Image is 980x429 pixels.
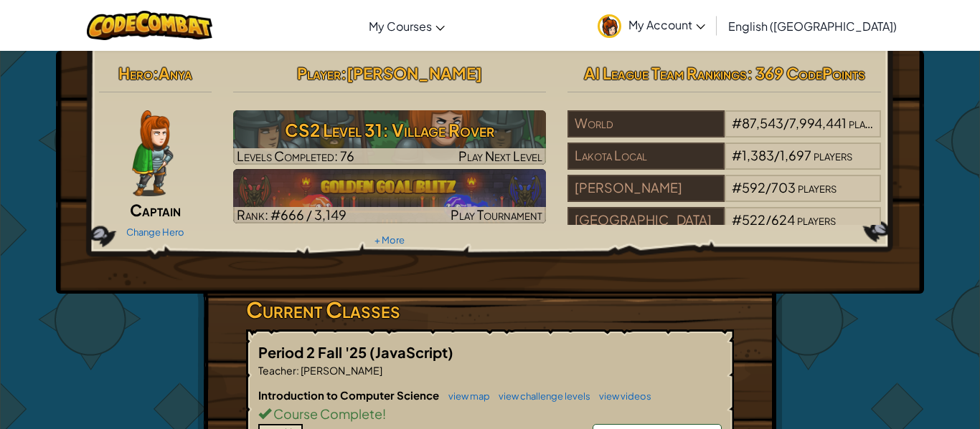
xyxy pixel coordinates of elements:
h3: CS2 Level 31: Village Rover [233,114,547,146]
span: 1,383 [742,147,774,163]
span: Captain [130,200,181,220]
a: Play Next Level [233,110,547,165]
span: 624 [771,211,795,228]
span: : 369 CodePoints [747,63,865,83]
span: / [765,179,771,196]
span: [PERSON_NAME] [299,364,382,377]
img: CodeCombat logo [87,11,212,40]
span: 7,994,441 [789,115,847,131]
span: : [296,364,299,377]
a: + More [374,234,405,246]
a: English ([GEOGRAPHIC_DATA]) [721,6,904,45]
img: avatar [598,14,621,38]
a: Lakota Local#1,383/1,697players [567,156,881,173]
div: Lakota Local [567,143,724,170]
a: view videos [592,390,651,402]
span: players [797,211,836,228]
span: # [732,179,742,196]
span: 703 [771,179,796,196]
span: # [732,211,742,228]
span: My Account [628,17,705,32]
span: Player [297,63,341,83]
span: (JavaScript) [369,343,453,361]
span: / [783,115,789,131]
span: players [798,179,837,196]
span: # [732,115,742,131]
span: players [814,147,852,163]
h3: Current Classes [246,294,734,326]
a: Change Hero [126,226,184,238]
div: [PERSON_NAME] [567,175,724,202]
img: Golden Goal [233,169,547,223]
a: World#87,543/7,994,441players [567,124,881,140]
span: Course Complete [271,405,382,422]
span: Anya [159,63,192,83]
span: Introduction to Computer Science [258,388,441,402]
span: Teacher [258,364,296,377]
span: Play Next Level [458,148,542,164]
span: players [849,115,887,131]
img: captain-pose.png [132,110,173,196]
img: CS2 Level 31: Village Rover [233,110,547,165]
span: 1,697 [780,147,811,163]
span: # [732,147,742,163]
a: [GEOGRAPHIC_DATA]#522/624players [567,221,881,237]
span: AI League Team Rankings [584,63,747,83]
a: My Account [590,3,712,48]
a: [PERSON_NAME]#592/703players [567,188,881,205]
span: / [774,147,780,163]
a: view challenge levels [491,390,590,402]
span: : [153,63,159,83]
div: [GEOGRAPHIC_DATA] [567,207,724,234]
a: My Courses [362,6,452,45]
span: Levels Completed: 76 [237,148,354,164]
span: My Courses [369,19,432,34]
span: 592 [742,179,765,196]
span: : [341,63,347,83]
span: 87,543 [742,115,783,131]
span: [PERSON_NAME] [347,63,482,83]
a: view map [441,390,490,402]
span: Play Tournament [451,206,542,223]
span: Hero [118,63,153,83]
span: Rank: #666 / 3,149 [237,206,347,223]
span: 522 [742,211,765,228]
span: / [765,211,771,228]
div: World [567,110,724,138]
a: Rank: #666 / 3,149Play Tournament [233,169,547,223]
span: English ([GEOGRAPHIC_DATA]) [728,19,897,34]
span: Period 2 Fall '25 [258,343,369,361]
span: ! [382,405,386,422]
